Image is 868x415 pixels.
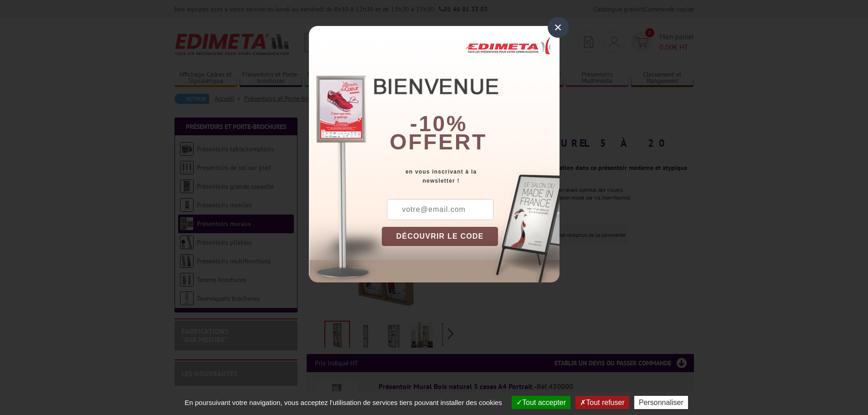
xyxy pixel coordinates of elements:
input: votre@email.com [387,199,493,220]
button: Personnaliser (fenêtre modale) [634,396,688,409]
div: en vous inscrivant à la newsletter ! [382,167,560,185]
b: -10% [410,112,467,136]
font: offert [390,130,487,154]
button: DÉCOUVRIR LE CODE [382,227,498,246]
div: × [548,17,569,38]
button: Tout refuser [575,396,629,409]
span: En poursuivant votre navigation, vous acceptez l'utilisation de services tiers pouvant installer ... [180,399,507,406]
button: Tout accepter [512,396,570,409]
